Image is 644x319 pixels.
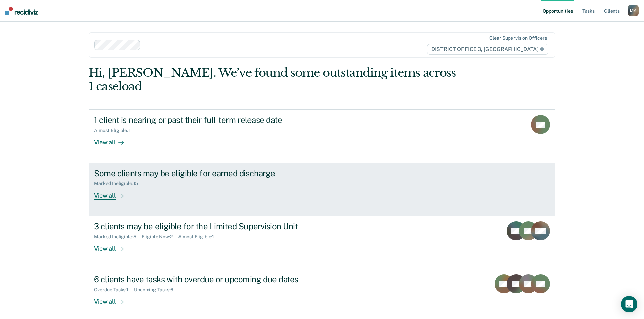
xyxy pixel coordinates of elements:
[427,44,548,55] span: DISTRICT OFFICE 3, [GEOGRAPHIC_DATA]
[628,5,639,16] button: MM
[489,35,547,41] div: Clear supervision officers
[94,287,134,293] div: Overdue Tasks : 1
[621,296,637,312] div: Open Intercom Messenger
[5,7,38,15] img: Recidiviz
[178,234,220,240] div: Almost Eligible : 1
[142,234,178,240] div: Eligible Now : 2
[628,5,639,16] div: M M
[94,293,132,306] div: View all
[94,128,136,133] div: Almost Eligible : 1
[94,186,132,200] div: View all
[94,115,331,125] div: 1 client is nearing or past their full-term release date
[94,234,141,240] div: Marked Ineligible : 5
[89,216,555,269] a: 3 clients may be eligible for the Limited Supervision UnitMarked Ineligible:5Eligible Now:2Almost...
[89,109,555,163] a: 1 client is nearing or past their full-term release dateAlmost Eligible:1View all
[89,163,555,216] a: Some clients may be eligible for earned dischargeMarked Ineligible:15View all
[94,221,331,231] div: 3 clients may be eligible for the Limited Supervision Unit
[134,287,179,293] div: Upcoming Tasks : 6
[94,168,331,178] div: Some clients may be eligible for earned discharge
[94,181,143,186] div: Marked Ineligible : 15
[89,66,462,94] div: Hi, [PERSON_NAME]. We’ve found some outstanding items across 1 caseload
[94,274,331,284] div: 6 clients have tasks with overdue or upcoming due dates
[94,133,132,147] div: View all
[94,239,132,252] div: View all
